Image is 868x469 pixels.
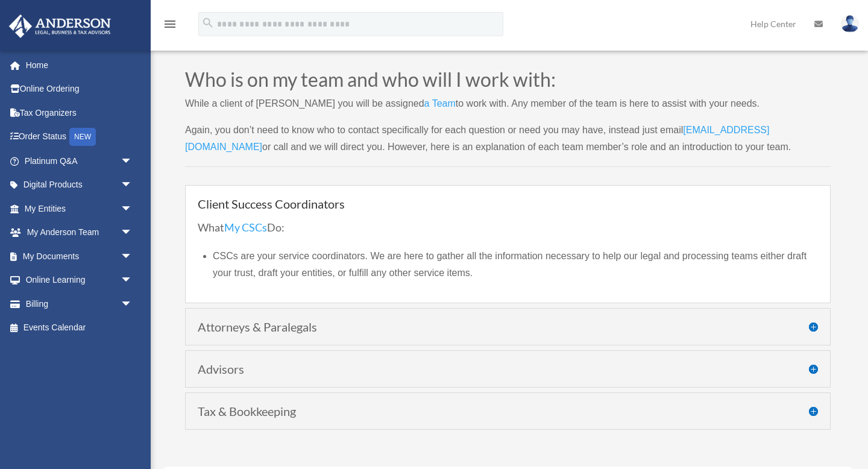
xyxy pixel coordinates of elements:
a: a Team [424,98,456,115]
h4: Attorneys & Paralegals [198,321,818,333]
a: Billingarrow_drop_down [8,292,151,316]
div: NEW [69,128,96,146]
a: menu [163,21,177,31]
span: arrow_drop_down [121,292,145,316]
a: Digital Productsarrow_drop_down [8,173,151,197]
h2: Who is on my team and who will I work with: [185,70,831,95]
h4: Advisors [198,363,818,375]
h4: Tax & Bookkeeping [198,405,818,417]
span: arrow_drop_down [121,244,145,269]
a: [EMAIL_ADDRESS][DOMAIN_NAME] [185,125,769,158]
a: Online Learningarrow_drop_down [8,268,151,292]
a: My Entitiesarrow_drop_down [8,197,151,221]
span: What Do: [198,221,285,234]
span: CSCs are your service coordinators. We are here to gather all the information necessary to help o... [213,251,807,278]
img: User Pic [841,15,859,33]
h4: Client Success Coordinators [198,198,818,210]
a: Platinum Q&Aarrow_drop_down [8,149,151,173]
span: arrow_drop_down [121,149,145,174]
a: Online Ordering [8,77,151,101]
a: Events Calendar [8,316,151,340]
img: Anderson Advisors Platinum Portal [5,14,115,38]
p: While a client of [PERSON_NAME] you will be assigned to work with. Any member of the team is here... [185,95,831,122]
span: arrow_drop_down [121,197,145,221]
p: Again, you don’t need to know who to contact specifically for each question or need you may have,... [185,122,831,156]
a: My Documentsarrow_drop_down [8,244,151,268]
a: My Anderson Teamarrow_drop_down [8,221,151,245]
i: search [201,16,215,30]
a: My CSCs [224,221,267,240]
a: Order StatusNEW [8,125,151,150]
i: menu [163,17,177,31]
span: arrow_drop_down [121,268,145,293]
a: Home [8,53,151,77]
span: arrow_drop_down [121,173,145,198]
a: Tax Organizers [8,101,151,125]
span: arrow_drop_down [121,221,145,245]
